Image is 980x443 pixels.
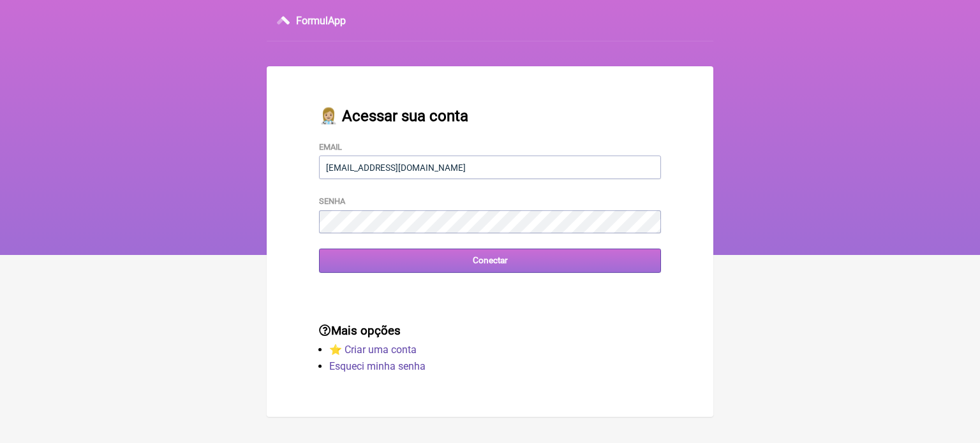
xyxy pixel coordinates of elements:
[319,324,661,338] h3: Mais opções
[319,196,345,206] label: Senha
[329,344,417,356] a: ⭐️ Criar uma conta
[319,142,342,152] label: Email
[296,15,346,27] h3: FormulApp
[329,360,426,372] a: Esqueci minha senha
[319,107,661,125] h2: 👩🏼‍⚕️ Acessar sua conta
[319,249,661,272] input: Conectar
